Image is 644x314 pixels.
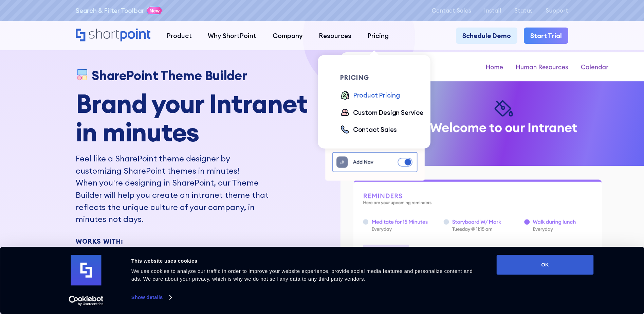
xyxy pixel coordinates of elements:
[76,6,144,15] a: Search & Filter Toolbar
[131,268,473,282] span: We use cookies to analyze our traffic in order to improve your website experience, provide social...
[353,125,397,134] div: Contact Sales
[273,31,303,40] div: Company
[340,90,400,101] a: Product Pricing
[200,28,264,43] a: Why ShortPoint
[311,28,359,43] a: Resources
[131,257,481,265] div: This website uses cookies
[76,153,275,177] h2: Feel like a SharePoint theme designer by customizing SharePoint themes in minutes!
[159,28,200,43] a: Product
[92,68,247,83] h1: SharePoint Theme Builder
[340,74,430,81] div: pricing
[76,177,275,225] p: When you're designing in SharePoint, our Theme Builder will help you create an intranet theme tha...
[71,255,102,285] img: logo
[340,125,397,135] a: Contact Sales
[76,87,308,148] strong: Brand your Intranet in minutes
[167,31,192,40] div: Product
[360,28,397,43] a: Pricing
[353,90,400,100] div: Product Pricing
[514,7,533,14] a: Status
[76,29,151,42] a: Home
[432,7,471,14] a: Contact Sales
[131,292,171,302] a: Show details
[264,28,311,43] a: Company
[76,238,317,245] div: Works With:
[353,108,423,117] div: Custom Design Service
[497,255,594,275] button: OK
[340,108,423,118] a: Custom Design Service
[208,31,256,40] div: Why ShortPoint
[524,28,568,43] a: Start Trial
[484,7,501,14] a: Install
[546,7,568,14] a: Support
[456,28,517,43] a: Schedule Demo
[56,296,116,306] a: Usercentrics Cookiebot - opens in a new window
[367,31,389,40] div: Pricing
[522,235,644,314] iframe: Chat Widget
[319,31,351,40] div: Resources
